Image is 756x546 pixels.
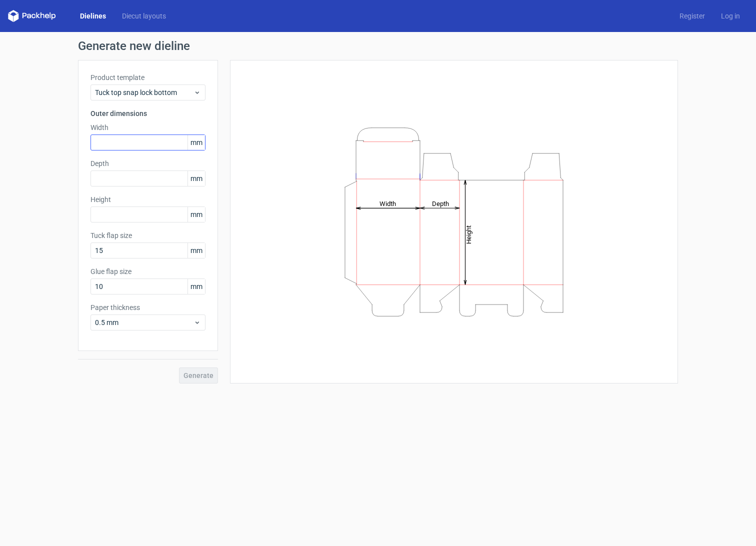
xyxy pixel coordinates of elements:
label: Width [90,122,205,132]
a: Register [671,11,713,21]
a: Diecut layouts [114,11,174,21]
span: mm [187,171,205,186]
span: mm [187,135,205,150]
a: Log in [713,11,748,21]
label: Depth [90,158,205,168]
span: mm [187,207,205,222]
label: Paper thickness [90,302,205,312]
h1: Generate new dieline [78,40,678,52]
label: Tuck flap size [90,230,205,240]
tspan: Width [379,199,396,207]
a: Dielines [72,11,114,21]
span: Tuck top snap lock bottom [95,87,193,97]
h3: Outer dimensions [90,108,205,118]
label: Glue flap size [90,266,205,276]
label: Product template [90,72,205,82]
tspan: Height [465,225,472,243]
span: mm [187,279,205,294]
tspan: Depth [432,199,449,207]
label: Height [90,194,205,204]
span: 0.5 mm [95,317,193,327]
span: mm [187,243,205,258]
